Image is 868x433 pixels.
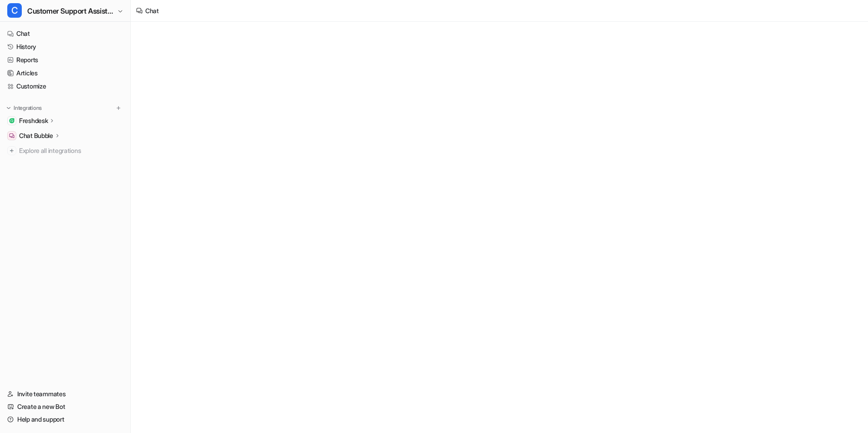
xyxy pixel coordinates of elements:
[4,144,127,157] a: Explore all integrations
[7,3,22,18] span: C
[9,118,15,123] img: Freshdesk
[4,400,127,413] a: Create a new Bot
[4,40,127,53] a: History
[4,103,44,113] button: Integrations
[4,54,127,66] a: Reports
[19,116,48,125] p: Freshdesk
[7,146,16,155] img: explore all integrations
[4,413,127,426] a: Help and support
[19,131,53,140] p: Chat Bubble
[4,27,127,40] a: Chat
[27,5,115,17] span: Customer Support Assistant
[145,6,159,15] div: Chat
[9,133,15,138] img: Chat Bubble
[115,105,122,111] img: menu_add.svg
[4,80,127,93] a: Customize
[4,67,127,79] a: Articles
[5,105,12,111] img: expand menu
[19,143,123,158] span: Explore all integrations
[4,388,127,400] a: Invite teammates
[14,104,42,112] p: Integrations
